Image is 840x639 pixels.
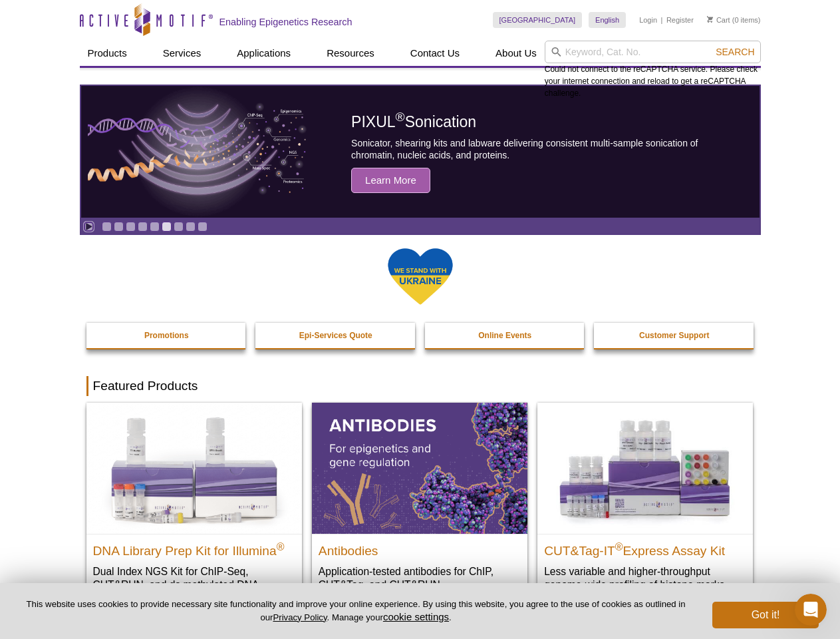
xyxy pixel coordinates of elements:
li: | [661,12,663,28]
img: PIXUL sonication [88,85,307,218]
a: Go to slide 4 [138,222,148,232]
strong: Promotions [144,331,189,340]
input: Keyword, Cat. No. [545,41,761,63]
article: PIXUL Sonication [81,86,760,218]
p: Application-tested antibodies for ChIP, CUT&Tag, and CUT&RUN. [319,564,521,592]
a: Cart [707,15,730,25]
div: Could not connect to the reCAPTCHA service. Please check your internet connection and reload to g... [545,41,761,99]
span: PIXUL Sonication [351,113,476,130]
button: Search [712,46,758,58]
sup: ® [615,540,623,552]
a: Go to slide 9 [198,222,208,232]
a: Applications [229,41,299,66]
sup: ® [396,110,405,124]
a: Login [639,15,657,25]
img: DNA Library Prep Kit for Illumina [86,403,302,533]
a: DNA Library Prep Kit for Illumina DNA Library Prep Kit for Illumina® Dual Index NGS Kit for ChIP-... [86,403,302,618]
strong: Epi-Services Quote [299,331,372,340]
a: PIXUL sonication PIXUL®Sonication Sonicator, shearing kits and labware delivering consistent mult... [81,86,760,218]
a: Go to slide 2 [114,222,124,232]
strong: Online Events [478,331,531,340]
a: Go to slide 6 [162,222,172,232]
a: [GEOGRAPHIC_DATA] [493,12,583,28]
a: Go to slide 1 [102,222,112,232]
a: Register [666,15,694,25]
a: Resources [319,41,382,66]
a: CUT&Tag-IT® Express Assay Kit CUT&Tag-IT®Express Assay Kit Less variable and higher-throughput ge... [537,403,753,604]
p: Sonicator, shearing kits and labware delivering consistent multi-sample sonication of chromatin, ... [351,137,729,161]
img: We Stand With Ukraine [387,247,454,306]
a: Toggle autoplay [84,222,94,232]
a: Privacy Policy [273,612,327,622]
h2: Featured Products [86,376,754,396]
a: Customer Support [594,323,755,348]
a: English [589,12,626,28]
a: Online Events [425,323,586,348]
strong: Customer Support [639,331,709,340]
img: All Antibodies [312,403,527,533]
li: (0 items) [707,12,761,28]
sup: ® [277,540,285,552]
a: Go to slide 7 [174,222,184,232]
p: This website uses cookies to provide necessary site functionality and improve your online experie... [21,598,690,624]
a: Epi-Services Quote [255,323,416,348]
h2: CUT&Tag-IT Express Assay Kit [544,538,746,558]
h2: Antibodies [319,538,521,558]
img: CUT&Tag-IT® Express Assay Kit [537,403,753,533]
a: Go to slide 8 [186,222,196,232]
iframe: Intercom live chat [795,594,827,626]
img: Your Cart [707,16,713,23]
a: Promotions [86,323,247,348]
a: Contact Us [402,41,468,66]
a: All Antibodies Antibodies Application-tested antibodies for ChIP, CUT&Tag, and CUT&RUN. [312,403,527,604]
p: Dual Index NGS Kit for ChIP-Seq, CUT&RUN, and ds methylated DNA assays. [93,564,295,605]
h2: Enabling Epigenetics Research [219,16,352,28]
span: Learn More [351,168,430,193]
a: Go to slide 5 [150,222,160,232]
a: Services [155,41,210,66]
p: Less variable and higher-throughput genome-wide profiling of histone marks​. [544,564,746,592]
button: cookie settings [383,611,449,622]
a: Products [80,41,135,66]
span: Search [716,47,754,57]
button: Got it! [712,602,819,628]
a: Go to slide 3 [126,222,136,232]
h2: DNA Library Prep Kit for Illumina [93,538,295,558]
a: About Us [488,41,545,66]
